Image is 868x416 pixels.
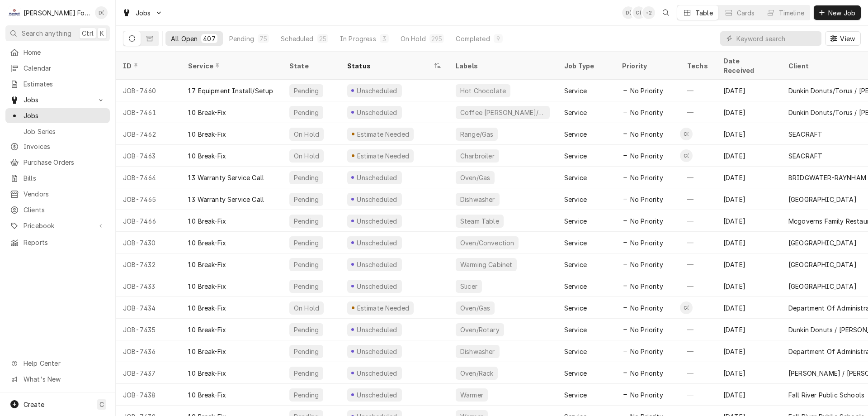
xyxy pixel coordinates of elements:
span: Home [24,48,105,57]
div: + 2 [642,6,655,19]
div: Pending [293,260,320,269]
div: JOB-7437 [116,362,181,384]
div: Service [564,173,587,182]
div: JOB-7430 [116,232,181,253]
div: Service [564,303,587,313]
div: Oven/Gas [459,303,491,313]
div: JOB-7434 [116,297,181,319]
div: Range/Gas [459,129,494,139]
div: [DATE] [716,80,781,101]
div: [DATE] [716,101,781,123]
button: New Job [814,5,861,20]
div: JOB-7435 [116,319,181,340]
span: New Job [826,8,857,18]
span: Jobs [24,111,105,120]
div: Charbroiler [459,151,495,161]
div: JOB-7460 [116,80,181,101]
div: 1.0 Break-Fix [188,282,226,291]
span: Create [24,401,44,408]
div: [DATE] [716,232,781,253]
div: Unscheduled [356,347,398,356]
span: Job Series [24,127,105,136]
div: — [680,340,716,362]
div: 1.0 Break-Fix [188,347,226,356]
span: No Priority [630,129,663,139]
a: Job Series [5,124,110,139]
span: Search anything [22,29,71,38]
div: — [680,319,716,340]
a: Go to Help Center [5,356,110,371]
div: Unscheduled [356,390,398,400]
div: Pending [293,347,320,356]
span: No Priority [630,325,663,335]
div: Unscheduled [356,238,398,248]
div: [DATE] [716,167,781,188]
div: Service [564,129,587,139]
span: Jobs [24,95,92,105]
div: JOB-7438 [116,384,181,406]
div: C( [632,6,645,19]
div: Pending [293,86,320,96]
div: JOB-7465 [116,188,181,210]
span: No Priority [630,368,663,378]
div: 1.0 Break-Fix [188,238,226,248]
div: Unscheduled [356,325,398,335]
div: Fall River Public Schools [788,390,864,400]
div: — [680,362,716,384]
div: 1.7 Equipment Install/Setup [188,86,273,96]
div: On Hold [293,129,320,139]
div: [GEOGRAPHIC_DATA] [788,238,857,248]
div: — [680,210,716,232]
div: SEACRAFT [788,151,822,161]
div: Gabe Collazo (127)'s Avatar [680,301,693,314]
div: C( [680,149,693,162]
div: [GEOGRAPHIC_DATA] [788,282,857,291]
button: Open search [659,5,673,20]
div: Service [564,86,587,96]
div: On Hold [293,151,320,161]
span: C [99,400,104,409]
span: No Priority [630,347,663,356]
div: Service [564,325,587,335]
div: Service [564,238,587,248]
div: Estimate Needed [356,151,410,161]
div: 1.0 Break-Fix [188,151,226,161]
div: [DATE] [716,319,781,340]
div: [DATE] [716,253,781,275]
div: Derek Testa (81)'s Avatar [622,6,635,19]
div: — [680,80,716,101]
span: Purchase Orders [24,158,105,167]
div: Dishwasher [459,195,496,204]
div: M [8,6,21,19]
div: 1.3 Warranty Service Call [188,173,264,182]
div: [DATE] [716,210,781,232]
div: [DATE] [716,188,781,210]
div: Oven/Rack [459,368,494,378]
div: On Hold [401,34,426,43]
span: Invoices [24,142,105,151]
div: 407 [203,34,215,43]
div: Service [564,108,587,117]
div: 1.3 Warranty Service Call [188,195,264,204]
a: Bills [5,171,110,186]
div: Estimate Needed [356,129,410,139]
button: View [825,31,861,46]
div: JOB-7436 [116,340,181,362]
div: Pending [293,325,320,335]
div: Estimate Needed [356,303,410,313]
div: JOB-7433 [116,275,181,297]
div: Unscheduled [356,282,398,291]
div: JOB-7461 [116,101,181,123]
div: Service [188,61,273,71]
div: Slicer [459,282,478,291]
span: No Priority [630,390,663,400]
a: Go to Jobs [5,92,110,107]
a: Invoices [5,139,110,154]
span: Calendar [24,63,105,73]
span: K [100,29,104,38]
span: View [838,34,857,43]
div: D( [95,6,108,19]
a: Home [5,45,110,60]
div: [DATE] [716,297,781,319]
div: [DATE] [716,340,781,362]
